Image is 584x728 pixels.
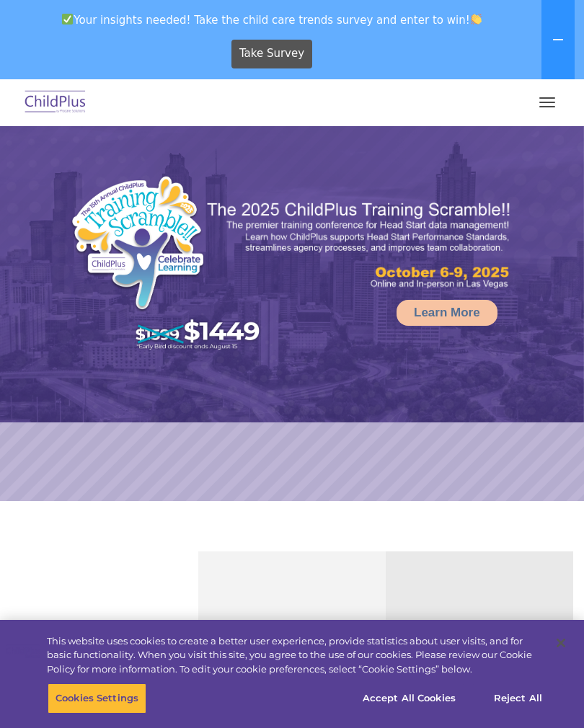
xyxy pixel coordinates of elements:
[22,86,89,120] img: ChildPlus by Procare Solutions
[47,634,544,677] div: This website uses cookies to create a better user experience, provide statistics about user visit...
[473,683,563,714] button: Reject All
[239,41,304,66] span: Take Survey
[397,300,497,326] a: Learn More
[231,40,313,68] a: Take Survey
[62,14,73,25] img: ✅
[471,14,482,25] img: 👏
[48,683,146,714] button: Cookies Settings
[355,683,464,714] button: Accept All Cookies
[545,627,577,659] button: Close
[6,6,539,34] span: Your insights needed! Take the child care trends survey and enter to win!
